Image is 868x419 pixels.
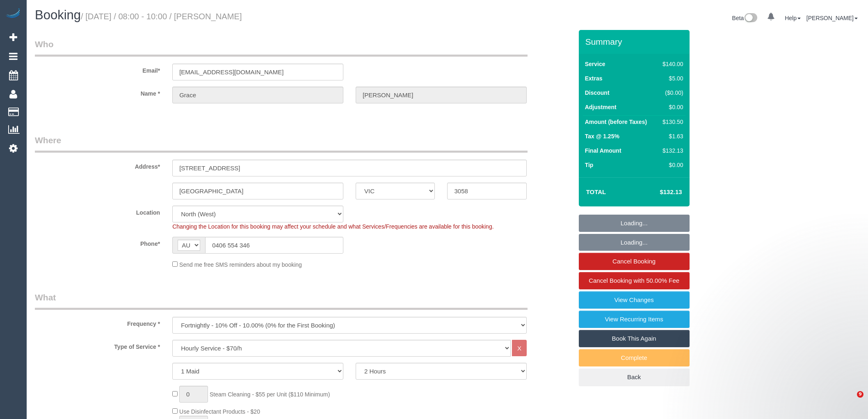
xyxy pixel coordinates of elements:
span: 9 [857,391,863,398]
span: Changing the Location for this booking may affect your schedule and what Services/Frequencies are... [172,223,493,230]
label: Discount [585,89,610,97]
div: $5.00 [659,74,683,82]
a: Cancel Booking with 50.00% Fee [579,272,690,289]
strong: Total [586,188,606,195]
label: Tax @ 1.25% [585,132,619,140]
a: View Recurring Items [579,311,690,328]
label: Final Amount [585,147,621,155]
div: ($0.00) [659,89,683,97]
input: First Name* [172,87,343,103]
label: Amount (before Taxes) [585,118,647,126]
img: Automaid Logo [5,8,21,20]
span: Cancel Booking with 50.00% Fee [589,277,679,284]
label: Extras [585,74,603,82]
h3: Summary [585,37,685,46]
div: $0.00 [659,161,683,169]
label: Adjustment [585,103,617,111]
legend: Where [35,134,528,153]
div: $130.50 [659,118,683,126]
h4: $132.13 [635,189,682,196]
label: Name * [29,87,166,98]
div: $1.63 [659,132,683,140]
a: Beta [732,15,758,21]
label: Type of Service * [29,340,166,351]
input: Last Name* [356,87,527,103]
a: View Changes [579,291,690,309]
span: Booking [35,8,81,22]
a: Book This Again [579,330,690,347]
div: $140.00 [659,60,683,68]
a: Help [785,15,801,21]
label: Location [29,206,166,217]
span: Send me free SMS reminders about my booking [179,261,302,268]
a: [PERSON_NAME] [806,15,858,21]
input: Suburb* [172,183,343,199]
label: Service [585,60,605,68]
label: Address* [29,160,166,171]
input: Email* [172,64,343,80]
input: Post Code* [447,183,526,199]
input: Phone* [205,237,343,254]
label: Phone* [29,237,166,248]
span: Steam Cleaning - $55 per Unit ($110 Minimum) [210,391,330,398]
label: Frequency * [29,317,166,328]
div: $0.00 [659,103,683,111]
a: Back [579,369,690,386]
img: New interface [744,13,757,24]
legend: Who [35,38,528,57]
label: Email* [29,64,166,75]
a: Cancel Booking [579,253,690,270]
div: $132.13 [659,147,683,155]
span: Use Disinfectant Products - $20 [179,408,260,415]
legend: What [35,291,528,310]
small: / [DATE] / 08:00 - 10:00 / [PERSON_NAME] [81,12,242,21]
label: Tip [585,161,594,169]
iframe: Intercom live chat [840,391,860,411]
